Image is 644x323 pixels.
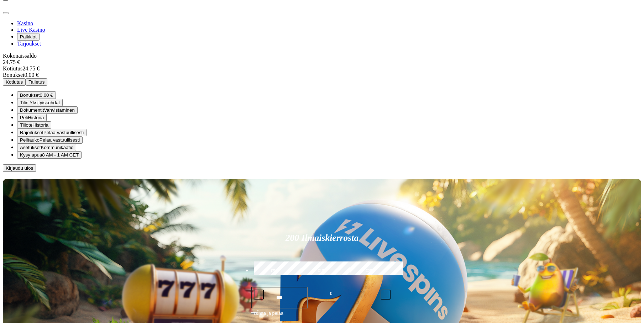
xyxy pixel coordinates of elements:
[20,137,40,143] span: Pelitauko
[3,65,22,72] span: Kotiutus
[32,122,48,128] span: Historia
[300,260,344,281] label: €150
[17,33,40,41] button: Palkkiot
[3,59,641,65] div: 24.75 €
[41,145,74,150] span: Kommunikaatio
[40,92,53,98] span: 0.00 €
[17,99,63,106] button: user iconTiliniYksityiskohdat
[17,129,87,136] button: limits iconRajoituksetPelaa vastuullisesti
[17,151,82,159] button: chat iconKysy apua8 AM - 1 AM CET
[20,122,32,128] span: Tiliote
[3,65,641,72] div: 24.75 €
[20,92,40,98] span: Bonukset
[17,20,33,26] a: Kasino
[20,145,41,150] span: Asetukset
[254,290,264,300] button: minus icon
[17,41,41,47] a: Tarjoukset
[20,100,30,105] span: Tilini
[6,79,23,85] span: Kotiutus
[17,114,47,121] button: 777 iconPeliHistoria
[26,78,47,86] button: Talletus
[348,260,392,281] label: €250
[40,137,80,143] span: Pelaa vastuullisesti
[28,79,44,85] span: Talletus
[17,106,78,114] button: doc iconDokumentitVahvistaminen
[252,260,297,281] label: €50
[20,130,43,135] span: Rajoitukset
[3,78,26,86] button: Kotiutus
[3,53,641,65] div: Kokonaissaldo
[17,121,51,129] button: credit-card iconTilioteHistoria
[257,309,259,313] span: €
[3,164,36,172] button: Kirjaudu ulos
[381,290,391,300] button: plus icon
[20,107,44,113] span: Dokumentit
[42,152,79,158] span: 8 AM - 1 AM CET
[44,107,74,113] span: Vahvistaminen
[3,72,641,78] div: 0.00 €
[28,115,44,120] span: Historia
[17,144,76,151] button: info iconAsetuksetKommunikaatio
[253,310,283,323] span: Talleta ja pelaa
[20,115,28,120] span: Peli
[20,152,42,158] span: Kysy apua
[3,12,9,14] button: close
[3,72,24,78] span: Bonukset
[251,309,393,323] button: Talleta ja pelaa
[30,100,60,105] span: Yksityiskohdat
[17,27,45,33] a: Live Kasino
[330,290,332,297] span: €
[17,91,56,99] button: smiley iconBonukset0.00 €
[3,20,641,47] nav: Main menu
[17,136,83,144] button: clock iconPelitaukoPelaa vastuullisesti
[20,34,37,39] span: Palkkiot
[6,165,33,171] span: Kirjaudu ulos
[43,130,84,135] span: Pelaa vastuullisesti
